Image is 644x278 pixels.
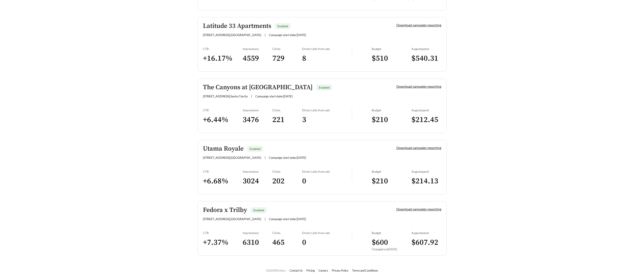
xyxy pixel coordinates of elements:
div: Clicks [272,170,302,173]
span: © 2025 Effortless [266,269,286,272]
h5: Utama Royale [203,145,244,152]
div: Impressions [243,47,273,51]
h3: + 7.37 % [203,238,243,247]
div: Budget [372,47,411,51]
span: [STREET_ADDRESS] , [GEOGRAPHIC_DATA] [203,156,261,159]
h3: $ 510 [372,54,411,63]
h5: Latitude 33 Apartments [203,23,271,30]
div: Clicks [272,231,302,235]
h3: $ 540.31 [411,54,441,63]
a: Fedora x TrilbyEnabled[STREET_ADDRESS],[GEOGRAPHIC_DATA]|Campaign start date:[DATE]Download campa... [198,201,447,256]
h3: 0 [302,238,352,247]
h3: $ 600 [372,238,411,247]
h3: $ 212.45 [411,115,441,125]
h3: 4559 [243,54,273,63]
div: August spend [411,108,441,112]
div: Budget [372,170,411,173]
h3: + 16.17 % [203,54,243,63]
img: line [352,231,352,241]
span: Enabled [319,86,330,89]
span: [STREET_ADDRESS] , Santa Clarita [203,94,248,98]
a: Pricing [306,269,315,272]
h3: $ 214.13 [411,176,441,186]
h3: $ 210 [372,176,411,186]
img: line [352,108,352,119]
div: August spend [411,170,441,173]
div: Direct calls from ads [302,108,352,112]
div: Direct calls from ads [302,170,352,173]
div: CTR [203,47,243,51]
span: Campaign start date: [DATE] [269,217,306,221]
h3: 3 [302,115,352,125]
div: Clicks [272,47,302,51]
span: Enabled [250,147,260,151]
a: Utama RoyaleEnabled[STREET_ADDRESS],[GEOGRAPHIC_DATA]|Campaign start date:[DATE]Download campaign... [198,140,447,194]
h3: 0 [302,176,352,186]
h3: 3024 [243,176,273,186]
div: August spend [411,47,441,51]
h3: $ 607.92 [411,238,441,247]
div: Budget [372,231,411,235]
span: Enabled [253,208,264,212]
div: CTR [203,108,243,112]
a: Download campaign reporting [396,207,441,211]
a: Terms and Conditions [352,269,378,272]
h3: 3476 [243,115,273,125]
div: CTR [203,231,243,235]
h3: 465 [272,238,302,247]
h3: 221 [272,115,302,125]
a: The Canyons at [GEOGRAPHIC_DATA]Enabled[STREET_ADDRESS],Santa Clarita|Campaign start date:[DATE]D... [198,79,447,133]
span: | [265,156,265,159]
h3: 6310 [243,238,273,247]
span: | [265,217,265,221]
a: Latitude 33 ApartmentsEnabled[STREET_ADDRESS],[GEOGRAPHIC_DATA]|Campaign start date:[DATE]Downloa... [198,17,447,72]
div: Impressions [243,231,273,235]
h3: + 6.68 % [203,176,243,186]
h3: 202 [272,176,302,186]
a: Download campaign reporting [396,146,441,150]
div: CTR [203,170,243,173]
span: Enabled [277,24,288,28]
a: Download campaign reporting [396,23,441,27]
h3: 729 [272,54,302,63]
span: [STREET_ADDRESS] , [GEOGRAPHIC_DATA] [203,33,261,37]
h3: $ 210 [372,115,411,125]
div: Budget [372,108,411,112]
div: Impressions [243,108,273,112]
a: Privacy Policy [332,269,349,272]
a: Careers [318,269,328,272]
span: | [265,33,265,37]
div: Direct calls from ads [302,47,352,51]
div: August spend [411,231,441,235]
span: [STREET_ADDRESS] , [GEOGRAPHIC_DATA] [203,217,261,221]
div: Clicks [272,108,302,112]
span: | [251,94,252,98]
h3: 8 [302,54,352,63]
h3: + 6.44 % [203,115,243,125]
span: Campaign start date: [DATE] [269,156,306,159]
span: Campaign start date: [DATE] [255,94,292,98]
span: Campaign start date: [DATE] [269,33,306,37]
div: Direct calls from ads [302,231,352,235]
div: Changed on [DATE] [372,247,411,251]
h5: The Canyons at [GEOGRAPHIC_DATA] [203,84,313,91]
img: line [352,170,352,180]
div: Impressions [243,170,273,173]
h5: Fedora x Trilby [203,207,247,214]
img: line [352,47,352,57]
a: Contact Us [289,269,303,272]
a: Download campaign reporting [396,84,441,88]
